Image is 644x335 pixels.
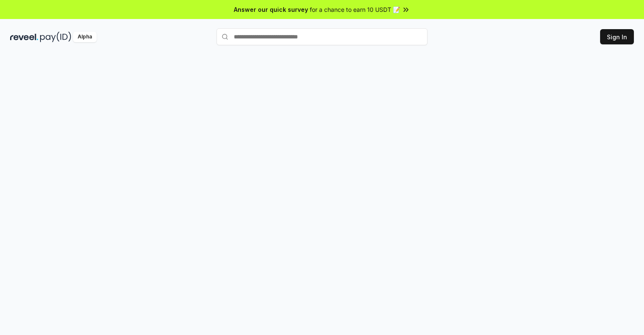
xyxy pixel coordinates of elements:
[234,5,308,14] span: Answer our quick survey
[10,32,38,42] img: reveel_dark
[73,32,97,42] div: Alpha
[40,32,71,42] img: pay_id
[310,5,400,14] span: for a chance to earn 10 USDT 📝
[600,29,634,44] button: Sign In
